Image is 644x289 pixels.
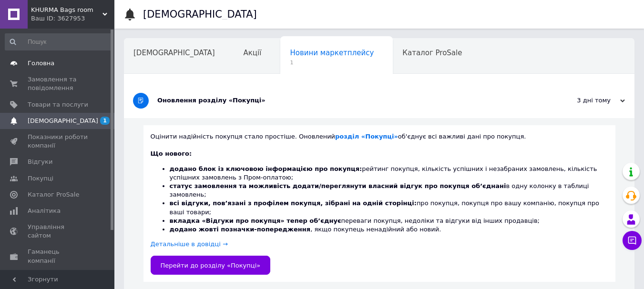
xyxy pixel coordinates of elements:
[151,132,608,141] div: Оцінити надійність покупця стало простіше. Оновлений об'єднує всі важливі дані про покупця.
[170,182,506,189] b: статус замовлення та можливість додати/переглянути власний відгук про покупця обʼєднані
[170,165,362,172] b: додано блок із ключовою інформацією про покупця:
[530,96,625,105] div: 3 дні тому
[28,133,88,150] span: Показники роботи компанії
[151,256,271,275] a: Перейти до розділу «Покупці»
[28,117,98,125] span: [DEMOGRAPHIC_DATA]
[335,133,398,140] a: розділ «Покупці»
[170,217,341,224] b: вкладка «Відгуки про покупця» тепер обʼєднує
[28,100,88,109] span: Товари та послуги
[151,150,192,157] b: Що нового:
[151,240,228,248] a: Детальніше в довідці →
[28,158,52,166] span: Відгуки
[28,190,79,199] span: Каталог ProSale
[143,9,257,20] h1: [DEMOGRAPHIC_DATA]
[290,49,374,57] span: Новини маркетплейсу
[170,226,441,233] span: , якщо покупець ненадійний або новий.
[28,207,61,215] span: Аналітика
[170,182,589,198] span: в одну колонку в таблиці замовлень;
[170,165,597,181] span: рейтинг покупця, кількість успішних і незабраних замовлень, кількість успішних замовлень з Пром-о...
[5,33,112,50] input: Пошук
[133,49,215,57] span: [DEMOGRAPHIC_DATA]
[28,59,54,68] span: Головна
[28,174,53,183] span: Покупці
[402,49,462,57] span: Каталог ProSale
[28,248,88,265] span: Гаманець компанії
[31,14,114,23] div: Ваш ID: 3627953
[157,96,530,105] div: Оновлення розділу «Покупці»
[170,199,417,207] b: всі відгуки, пов’язані з профілем покупця, зібрані на одній сторінці:
[28,75,88,92] span: Замовлення та повідомлення
[31,6,102,14] span: KHURMA Bags room
[161,262,261,269] span: Перейти до розділу «Покупці»
[244,49,262,57] span: Акції
[623,231,642,250] button: Чат з покупцем
[28,223,88,240] span: Управління сайтом
[170,217,540,224] span: переваги покупця, недоліки та відгуки від інших продавців;
[170,199,600,215] span: про покупця, покупця про вашу компанію, покупця про ваші товари;
[290,59,374,66] span: 1
[100,117,110,125] span: 1
[170,226,311,233] b: додано жовті позначки-попередження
